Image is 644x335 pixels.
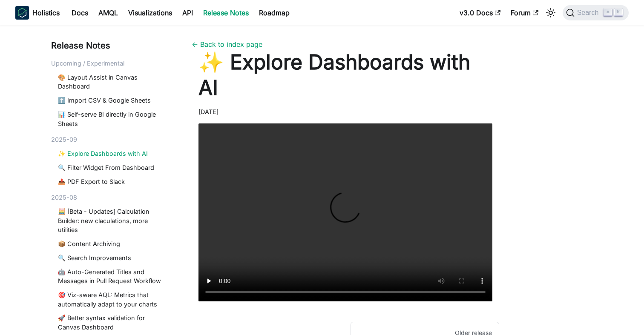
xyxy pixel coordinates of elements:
a: HolisticsHolistics [15,6,60,20]
div: Release Notes [51,39,171,52]
time: [DATE] [198,108,218,115]
a: 📦 Content Archiving [58,239,168,249]
a: 🧮 [Beta - Updates] Calculation Builder: new claculations, more utilities [58,207,168,235]
a: 🎨 Layout Assist in Canvas Dashboard [58,73,168,91]
a: ⬆️ Import CSV & Google Sheets [58,96,168,105]
a: Forum [506,6,543,20]
nav: Blog recent posts navigation [51,39,171,335]
a: Visualizations [123,6,177,20]
a: Roadmap [254,6,295,20]
a: API [177,6,198,20]
h1: ✨ Explore Dashboards with AI [198,49,492,100]
kbd: ⌘ [604,9,612,16]
div: 2025-09 [51,135,171,144]
kbd: K [614,9,623,16]
a: 📊 Self-serve BI directly in Google Sheets [58,110,168,128]
video: Your browser does not support embedding video, but you can . [198,123,492,301]
img: Holistics [15,6,29,20]
a: 🚀 Better syntax validation for Canvas Dashboard [58,313,168,332]
button: Switch between dark and light mode (currently light mode) [544,6,558,20]
a: 🔍 Search Improvements [58,253,168,263]
a: ✨ Explore Dashboards with AI [58,149,168,158]
a: 🔍 Filter Widget From Dashboard [58,163,168,172]
a: Docs [66,6,93,20]
div: 2025-08 [51,193,171,202]
a: 🤖 Auto-Generated Titles and Messages in Pull Request Workflow [58,267,168,286]
b: Holistics [32,8,60,18]
a: ← Back to index page [192,40,262,49]
span: Search [575,9,604,17]
button: Search (Command+K) [563,5,629,20]
a: 🎯 Viz-aware AQL: Metrics that automatically adapt to your charts [58,290,168,309]
a: 📤 PDF Export to Slack [58,177,168,186]
a: AMQL [93,6,123,20]
a: v3.0 Docs [454,6,506,20]
a: Release Notes [198,6,254,20]
div: Upcoming / Experimental [51,59,171,68]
